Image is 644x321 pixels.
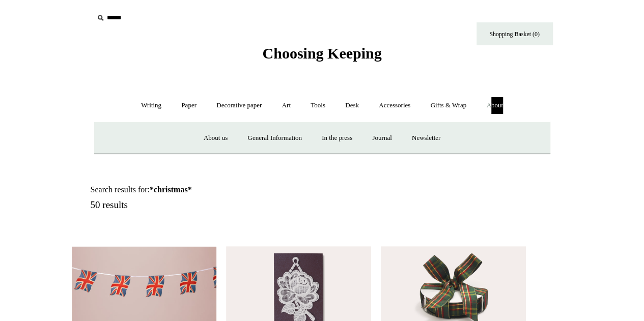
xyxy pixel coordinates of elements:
a: Choosing Keeping [262,53,381,60]
a: Tools [301,92,334,119]
a: General Information [238,125,311,152]
a: Paper [172,92,206,119]
strong: *christmas* [150,185,192,194]
a: About us [194,125,237,152]
span: Choosing Keeping [262,45,381,62]
a: Newsletter [403,125,450,152]
a: Gifts & Wrap [421,92,475,119]
h1: Search results for: [91,185,334,194]
a: Art [273,92,300,119]
a: Accessories [370,92,419,119]
a: In the press [313,125,361,152]
a: Writing [132,92,171,119]
a: About [477,92,512,119]
h5: 50 results [91,199,334,211]
a: Journal [363,125,401,152]
a: Shopping Basket (0) [477,22,553,45]
a: Desk [336,92,368,119]
a: Decorative paper [207,92,271,119]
